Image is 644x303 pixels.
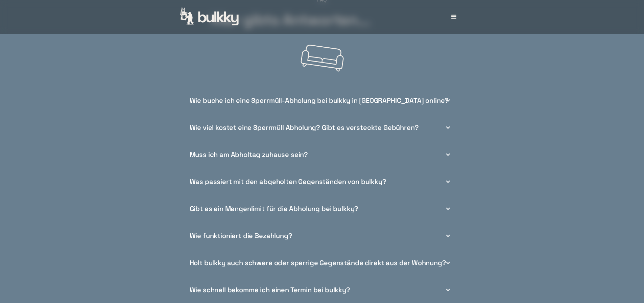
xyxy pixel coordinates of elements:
div: Was passiert mit den abgeholten Gegenständen von bulkky? [190,178,386,185]
div: Muss ich am Abholtag zuhause sein? [190,151,308,158]
div: Holt bulkky auch schwere oder sperrige Gegenstände direkt aus der Wohnung? [190,259,446,266]
div: Wie viel kostet eine Sperrmüll Abholung? Gibt es versteckte Gebühren? [190,124,419,131]
div: Wie viel kostet eine Sperrmüll Abholung? Gibt es versteckte Gebühren? [187,114,457,141]
div: Gibt es ein Mengenlimit für die Abholung bei bulkky? [190,205,359,212]
div: Gibt es ein Mengenlimit für die Abholung bei bulkky? [187,195,457,222]
a: home [180,7,240,27]
div: Muss ich am Abholtag zuhause sein? [187,141,457,168]
div: Wie buche ich eine Sperrmüll-Abholung bei bulkky in [GEOGRAPHIC_DATA] online? [187,87,457,114]
div: menu [444,7,464,27]
div: Wie funktioniert die Bezahlung? [187,222,457,249]
div: Wie schnell bekomme ich einen Termin bei bulkky? [190,286,350,294]
div: Was passiert mit den abgeholten Gegenständen von bulkky? [187,168,457,195]
div: Wie buche ich eine Sperrmüll-Abholung bei bulkky in [GEOGRAPHIC_DATA] online? [190,97,449,104]
div: Holt bulkky auch schwere oder sperrige Gegenstände direkt aus der Wohnung? [187,249,457,276]
div: Wie funktioniert die Bezahlung? [190,232,292,239]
